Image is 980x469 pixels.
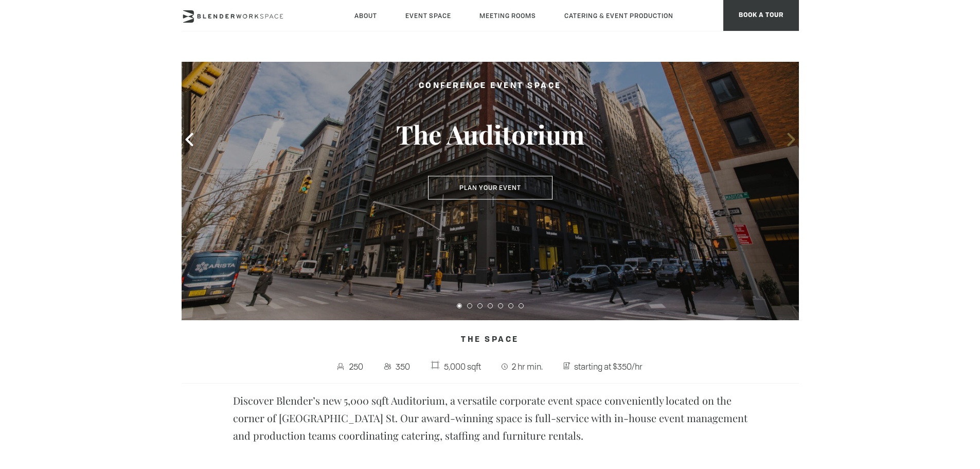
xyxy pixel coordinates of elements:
[233,392,747,444] p: Discover Blender’s new 5,000 sqft Auditorium, a versatile corporate event space conveniently loca...
[372,80,609,93] h2: Conference Event Space
[428,176,553,200] button: Plan Your Event
[182,331,799,350] h4: The Space
[393,358,413,375] span: 350
[795,337,980,469] iframe: Chat Widget
[572,358,645,375] span: starting at $350/hr
[347,358,366,375] span: 250
[372,118,609,150] h3: The Auditorium
[441,358,484,375] span: 5,000 sqft
[509,358,545,375] span: 2 hr min.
